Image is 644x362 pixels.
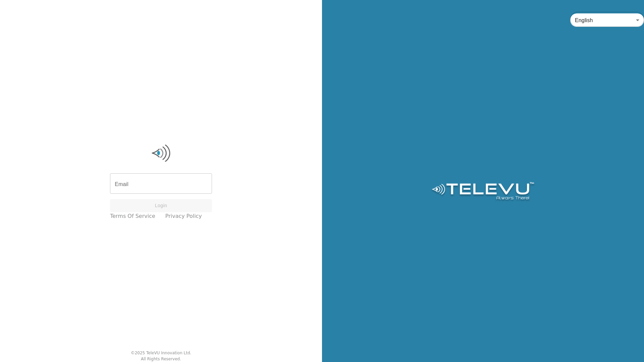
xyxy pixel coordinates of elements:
img: Logo [110,143,212,163]
img: Logo [431,182,535,202]
div: English [570,11,644,29]
a: Terms of Service [110,212,155,220]
a: Privacy Policy [165,212,202,220]
div: © 2025 TeleVU Innovation Ltd. [131,350,192,356]
div: All Rights Reserved. [141,356,181,362]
